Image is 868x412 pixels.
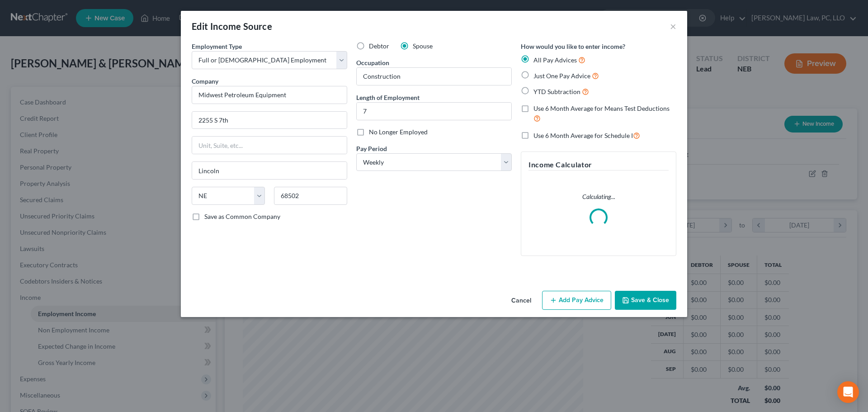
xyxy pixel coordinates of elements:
input: Search company by name... [192,86,347,104]
span: No Longer Employed [369,128,428,136]
div: Edit Income Source [192,20,272,33]
button: Cancel [504,292,538,310]
p: Calculating... [528,192,669,201]
label: Length of Employment [356,93,420,102]
span: Pay Period [356,145,387,152]
button: × [670,21,676,32]
span: Debtor [369,42,389,50]
span: Spouse [413,42,433,50]
button: Save & Close [615,291,676,310]
input: Enter city... [192,162,347,179]
input: Enter zip... [274,187,347,205]
input: -- [357,68,511,85]
input: Unit, Suite, etc... [192,137,347,154]
span: All Pay Advices [533,56,577,64]
span: Just One Pay Advice [533,72,590,80]
span: Use 6 Month Average for Schedule I [533,132,633,139]
button: Add Pay Advice [542,291,611,310]
span: Use 6 Month Average for Means Test Deductions [533,104,670,112]
span: Employment Type [192,43,242,50]
div: Open Intercom Messenger [837,381,859,403]
input: Enter address... [192,112,347,129]
span: YTD Subtraction [533,88,580,95]
input: ex: 2 years [357,103,511,120]
span: Company [192,77,218,85]
h5: Income Calculator [528,159,669,170]
label: Occupation [356,58,389,67]
span: Save as Common Company [204,213,280,220]
label: How would you like to enter income? [521,42,625,51]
